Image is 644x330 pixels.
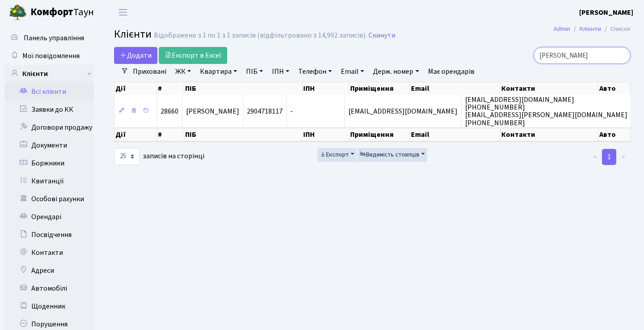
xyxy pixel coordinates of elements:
[114,128,157,141] th: Дії
[268,64,293,79] a: ІПН
[318,148,356,162] button: Експорт
[9,4,27,21] img: logo.png
[4,190,94,208] a: Особові рахунки
[349,128,411,141] th: Приміщення
[290,106,293,116] span: -
[360,150,419,159] span: Видимість стовпців
[602,149,616,165] a: 1
[4,83,94,101] a: Всі клієнти
[114,47,157,64] a: Додати
[337,64,368,79] a: Email
[424,64,478,79] a: Має орендарів
[114,148,204,165] label: записів на сторінці
[4,279,94,297] a: Автомобілі
[4,262,94,279] a: Адреси
[4,154,94,172] a: Боржники
[184,128,302,141] th: ПІБ
[598,128,631,141] th: Авто
[4,208,94,226] a: Орендарі
[369,31,395,40] a: Скинути
[500,128,598,141] th: Контакти
[500,82,598,95] th: Контакти
[4,47,94,65] a: Мої повідомлення
[348,106,458,116] span: [EMAIL_ADDRESS][DOMAIN_NAME]
[154,31,367,40] div: Відображено з 1 по 1 з 1 записів (відфільтровано з 14,992 записів).
[534,47,631,64] input: Пошук...
[4,244,94,262] a: Контакти
[357,148,427,162] button: Видимість стовпців
[580,24,601,34] a: Клієнти
[112,5,134,20] button: Переключити навігацію
[30,5,73,19] b: Комфорт
[4,29,94,47] a: Панель управління
[302,82,349,95] th: ІПН
[410,128,500,141] th: Email
[4,101,94,118] a: Заявки до КК
[579,8,633,17] b: [PERSON_NAME]
[295,64,335,79] a: Телефон
[114,82,157,95] th: Дії
[4,172,94,190] a: Квитанції
[157,82,184,95] th: #
[22,51,80,61] span: Мої повідомлення
[4,65,94,83] a: Клієнти
[579,7,633,18] a: [PERSON_NAME]
[554,24,570,34] a: Admin
[598,82,631,95] th: Авто
[242,64,267,79] a: ПІБ
[540,20,644,38] nav: breadcrumb
[4,226,94,244] a: Посвідчення
[465,95,627,127] span: [EMAIL_ADDRESS][DOMAIN_NAME] [PHONE_NUMBER] [EMAIL_ADDRESS][PERSON_NAME][DOMAIN_NAME] [PHONE_NUMBER]
[4,118,94,136] a: Договори продажу
[4,136,94,154] a: Документи
[24,33,84,43] span: Панель управління
[30,5,94,20] span: Таун
[157,128,184,141] th: #
[114,148,140,165] select: записів на сторінці
[172,64,195,79] a: ЖК
[129,64,170,79] a: Приховані
[320,150,349,159] span: Експорт
[247,106,283,116] span: 2904718117
[114,26,152,42] span: Клієнти
[196,64,241,79] a: Квартира
[161,106,178,116] span: 28660
[302,128,349,141] th: ІПН
[120,51,152,60] span: Додати
[369,64,422,79] a: Держ. номер
[410,82,500,95] th: Email
[4,297,94,315] a: Щоденник
[186,106,239,116] span: [PERSON_NAME]
[349,82,411,95] th: Приміщення
[601,24,631,34] li: Список
[159,47,227,64] a: Експорт в Excel
[184,82,302,95] th: ПІБ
